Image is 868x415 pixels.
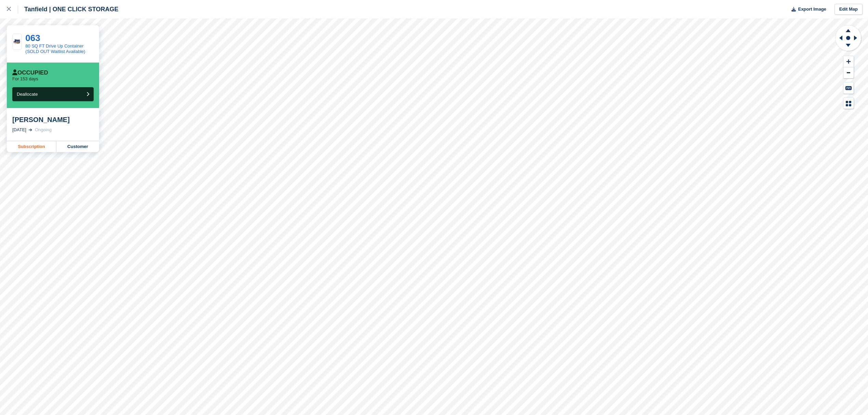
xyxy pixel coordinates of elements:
p: For 153 days [12,76,38,82]
div: [DATE] [12,126,26,133]
a: Customer [56,141,99,152]
a: 80 SQ FT Drive Up Container (SOLD OUT Waitlist Available) [25,43,85,54]
div: Tanfield | ONE CLICK STORAGE [18,5,118,13]
span: Export Image [798,6,826,13]
button: Keyboard Shortcuts [843,82,854,94]
div: [PERSON_NAME] [12,116,94,124]
div: Ongoing [35,126,52,133]
img: 10-ft-container.jpg [13,38,22,45]
button: Map Legend [843,98,854,109]
div: Occupied [12,69,48,76]
a: Subscription [7,141,56,152]
span: Deallocate [17,92,38,97]
button: Deallocate [12,87,94,101]
button: Export Image [787,4,826,15]
button: Zoom Out [843,67,854,79]
button: Zoom In [843,56,854,67]
a: Edit Map [835,4,863,15]
a: 063 [25,33,40,43]
img: arrow-right-light-icn-cde0832a797a2874e46488d9cf13f60e5c3a73dbe684e267c42b8395dfbc2abf.svg [29,129,32,131]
